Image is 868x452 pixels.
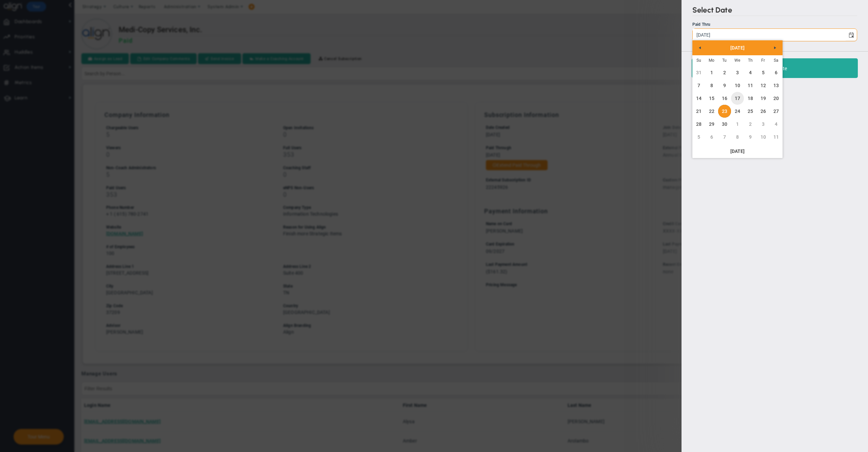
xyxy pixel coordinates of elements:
[718,131,731,143] a: 7
[705,92,718,105] a: 15
[770,66,783,79] a: 6
[692,105,705,118] a: 21
[744,105,757,118] a: 25
[692,22,710,27] span: Paid Thru
[744,131,757,143] a: 9
[757,92,770,105] a: 19
[731,92,744,105] a: 17
[705,66,718,79] a: 1
[770,55,783,66] th: Saturday
[718,79,731,92] a: 9
[757,105,770,118] a: 26
[769,42,781,54] a: Next
[692,55,705,66] th: Sunday
[770,131,783,143] a: 11
[770,118,783,131] a: 4
[692,92,705,105] a: 14
[731,66,744,79] a: 3
[757,131,770,143] a: 10
[757,118,770,131] a: 3
[718,55,731,66] th: Tuesday
[757,79,770,92] a: 12
[694,42,706,54] a: Previous
[705,131,718,143] a: 6
[744,66,757,79] a: 4
[770,79,783,92] a: 13
[731,131,744,143] a: 8
[705,118,718,131] a: 29
[692,118,705,131] a: 28
[692,131,705,143] a: 5
[693,29,845,41] input: Paid Thru select
[692,5,857,16] h2: Select Date
[744,55,757,66] th: Thursday
[705,42,770,54] a: [DATE]
[770,105,783,118] a: 27
[744,92,757,105] a: 18
[718,66,731,79] a: 2
[692,145,783,157] a: [DATE]
[744,118,757,131] a: 2
[692,79,705,92] a: 7
[845,29,857,41] span: select
[705,105,718,118] a: 22
[744,79,757,92] a: 11
[770,92,783,105] a: 20
[731,118,744,131] a: 1
[757,55,770,66] th: Friday
[705,79,718,92] a: 8
[692,66,705,79] a: 31
[718,105,731,118] td: Current focused date is Tuesday, September 23, 2025
[731,79,744,92] a: 10
[718,105,731,118] a: 23
[718,118,731,131] a: 30
[718,92,731,105] a: 16
[731,105,744,118] a: 24
[692,58,858,78] button: Set Date
[731,55,744,66] th: Wednesday
[757,66,770,79] a: 5
[705,55,718,66] th: Monday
